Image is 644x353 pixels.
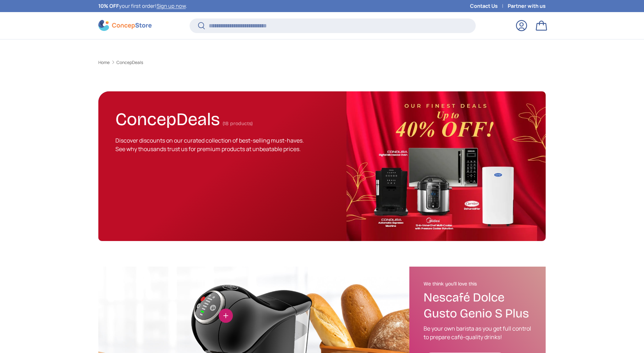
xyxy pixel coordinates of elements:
[98,59,546,66] nav: Breadcrumbs
[346,91,546,241] img: ConcepDeals
[115,106,220,130] h1: ConcepDeals
[98,60,110,65] a: Home
[98,2,119,9] strong: 10% OFF
[470,2,508,10] a: Contact Us
[116,60,143,65] a: ConcepDeals
[508,2,546,10] a: Partner with us
[157,2,186,9] a: Sign up now
[424,324,531,341] p: Be your own barista as you get full control to prepare café-quality drinks!
[424,290,531,322] h3: Nescafé Dolce Gusto Genio S Plus
[223,121,253,127] span: (18 products)
[98,2,187,10] p: your first order! .
[424,281,531,287] h2: We think you'll love this
[98,20,152,31] img: ConcepStore
[115,137,304,153] span: Discover discounts on our curated collection of best-selling must-haves. See why thousands trust ...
